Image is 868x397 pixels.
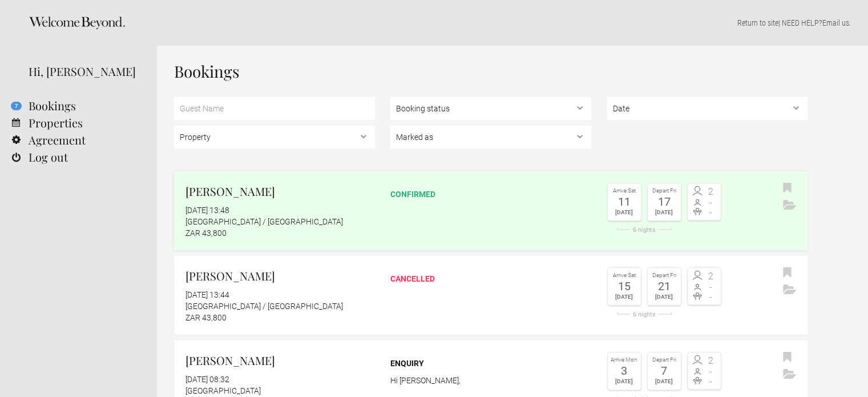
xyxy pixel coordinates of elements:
[704,283,718,292] span: -
[174,256,808,335] a: [PERSON_NAME] [DATE] 13:44 [GEOGRAPHIC_DATA] / [GEOGRAPHIC_DATA] ZAR 43,800 cancelled Arrive Sat ...
[390,97,591,120] select: , ,
[651,280,678,292] div: 21
[185,228,227,238] flynt-currency: ZAR 43,800
[185,183,375,200] h2: [PERSON_NAME]
[185,290,229,299] flynt-date-display: [DATE] 13:44
[651,355,678,365] div: Depart Fri
[780,197,799,214] button: Archive
[11,102,22,110] flynt-notification-badge: 7
[704,377,718,386] span: -
[174,97,375,120] input: Guest Name
[185,300,375,312] div: [GEOGRAPHIC_DATA] / [GEOGRAPHIC_DATA]
[704,356,718,366] span: 2
[704,272,718,281] span: 2
[390,126,591,149] select: , , ,
[611,271,638,280] div: Arrive Sat
[651,196,678,207] div: 17
[822,18,849,27] a: Email us
[780,282,799,299] button: Archive
[607,227,681,233] div: 6 nights
[611,376,638,387] div: [DATE]
[607,97,808,120] select: ,
[29,63,140,80] div: Hi, [PERSON_NAME]
[611,292,638,302] div: [DATE]
[174,171,808,250] a: [PERSON_NAME] [DATE] 13:48 [GEOGRAPHIC_DATA] / [GEOGRAPHIC_DATA] ZAR 43,800 confirmed Arrive Sat ...
[185,216,375,227] div: [GEOGRAPHIC_DATA] / [GEOGRAPHIC_DATA]
[704,367,718,376] span: -
[611,186,638,196] div: Arrive Sat
[780,366,799,383] button: Archive
[704,198,718,207] span: -
[174,63,808,80] h1: Bookings
[611,196,638,207] div: 11
[611,280,638,292] div: 15
[611,207,638,218] div: [DATE]
[607,311,681,318] div: 6 nights
[185,375,229,384] flynt-date-display: [DATE] 08:32
[780,180,794,197] button: Bookmark
[390,358,591,369] div: Enquiry
[185,352,375,369] h2: [PERSON_NAME]
[780,264,794,282] button: Bookmark
[185,206,229,215] flynt-date-display: [DATE] 13:48
[651,292,678,302] div: [DATE]
[185,385,375,396] div: [GEOGRAPHIC_DATA]
[737,18,778,27] a: Return to site
[651,376,678,387] div: [DATE]
[651,207,678,218] div: [DATE]
[611,365,638,376] div: 3
[651,271,678,280] div: Depart Fri
[651,365,678,376] div: 7
[780,349,794,366] button: Bookmark
[174,17,851,29] p: | NEED HELP? .
[704,187,718,197] span: 2
[651,186,678,196] div: Depart Fri
[611,355,638,365] div: Arrive Mon
[390,273,591,284] div: cancelled
[704,292,718,302] span: -
[185,267,375,284] h2: [PERSON_NAME]
[704,208,718,217] span: -
[390,189,591,200] div: confirmed
[185,313,227,322] flynt-currency: ZAR 43,800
